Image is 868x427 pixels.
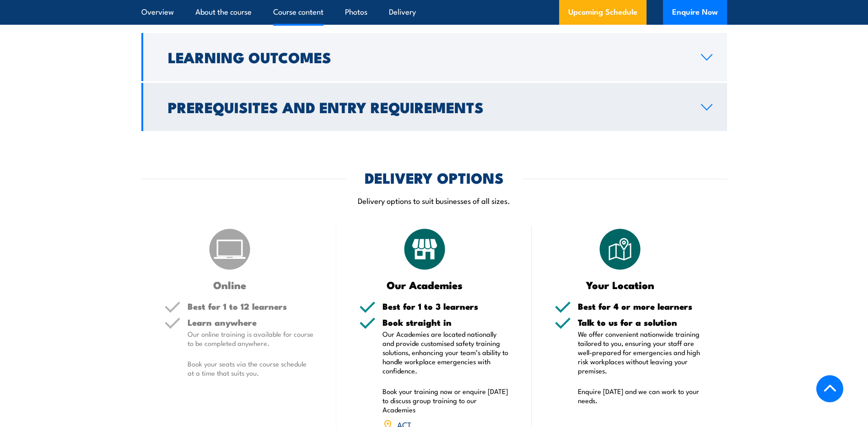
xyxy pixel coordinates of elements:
[141,195,727,206] p: Delivery options to suit businesses of all sizes.
[141,83,727,131] a: Prerequisites and Entry Requirements
[555,279,686,290] h3: Your Location
[383,329,509,375] p: Our Academies are located nationally and provide customised safety training solutions, enhancing ...
[383,318,509,327] h5: Book straight in
[365,171,504,184] h2: DELIVERY OPTIONS
[141,33,727,81] a: Learning Outcomes
[578,387,704,405] p: Enquire [DATE] and we can work to your needs.
[359,279,491,290] h3: Our Academies
[188,302,314,311] h5: Best for 1 to 12 learners
[578,318,704,327] h5: Talk to us for a solution
[383,302,509,311] h5: Best for 1 to 3 learners
[383,387,509,414] p: Book your training now or enquire [DATE] to discuss group training to our Academies
[168,50,686,63] h2: Learning Outcomes
[188,318,314,327] h5: Learn anywhere
[164,279,296,290] h3: Online
[188,359,314,378] p: Book your seats via the course schedule at a time that suits you.
[578,329,704,375] p: We offer convenient nationwide training tailored to you, ensuring your staff are well-prepared fo...
[578,302,704,311] h5: Best for 4 or more learners
[168,100,686,113] h2: Prerequisites and Entry Requirements
[188,329,314,348] p: Our online training is available for course to be completed anywhere.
